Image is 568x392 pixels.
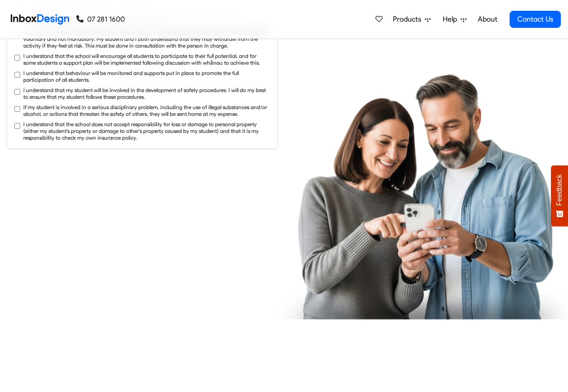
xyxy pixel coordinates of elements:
[389,10,434,28] a: Products
[475,10,500,28] a: About
[23,121,270,141] label: I understand that the school does not accept responsibility for loss or damage to personal proper...
[443,14,461,25] span: Help
[23,104,270,117] label: If my student is involved in a serious disciplinary problem, including the use of illegal substan...
[551,165,568,226] button: Feedback - Show survey
[393,14,425,25] span: Products
[23,87,270,100] label: I understand that my student will be involved in the development of safety procedures. I will do ...
[510,11,561,28] a: Contact Us
[439,10,470,28] a: Help
[23,53,270,66] label: I understand that the school will encourage all students to participate to their full potential, ...
[76,14,125,25] a: 07 281 1600
[555,174,564,206] span: Feedback
[23,70,270,83] label: I understand that behaviour will be monitored and supports put in place to promote the full parti...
